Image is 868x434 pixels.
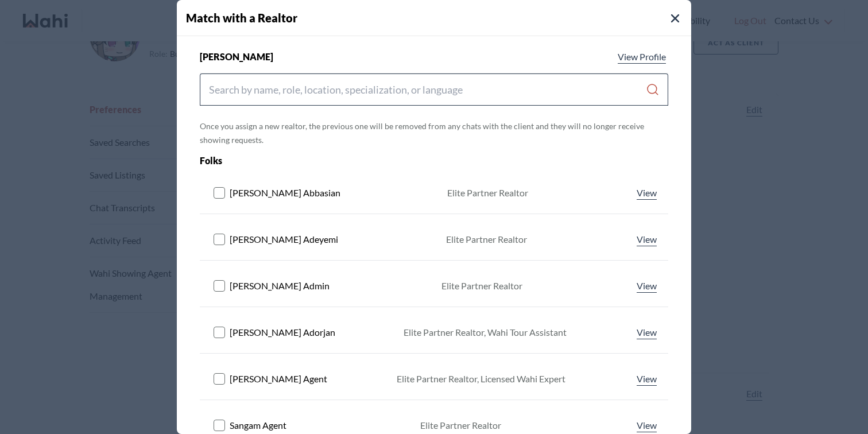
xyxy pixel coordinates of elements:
div: Elite Partner Realtor [447,186,528,200]
a: View profile [634,418,659,432]
span: [PERSON_NAME] Agent [230,372,327,386]
span: Sangam Agent [230,418,286,432]
div: Elite Partner Realtor [420,418,501,432]
div: Elite Partner Realtor [441,279,522,293]
a: View profile [634,279,659,293]
span: [PERSON_NAME] Admin [230,279,330,293]
span: [PERSON_NAME] Adorjan [230,325,335,339]
a: View profile [634,232,659,246]
div: Folks [200,154,575,168]
h4: Match with a Realtor [186,9,691,26]
div: Elite Partner Realtor, Wahi Tour Assistant [404,325,567,339]
a: View profile [634,325,659,339]
div: Elite Partner Realtor [446,232,527,246]
span: [PERSON_NAME] [200,50,273,64]
a: View profile [634,186,659,200]
div: Elite Partner Realtor, Licensed Wahi Expert [397,372,565,386]
span: [PERSON_NAME] Abbasian [230,186,340,200]
p: Once you assign a new realtor, the previous one will be removed from any chats with the client an... [200,119,668,147]
button: Close Modal [668,11,682,25]
a: View profile [634,372,659,386]
a: View profile [615,50,668,64]
span: [PERSON_NAME] Adeyemi [230,232,338,246]
input: Search input [209,79,646,100]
